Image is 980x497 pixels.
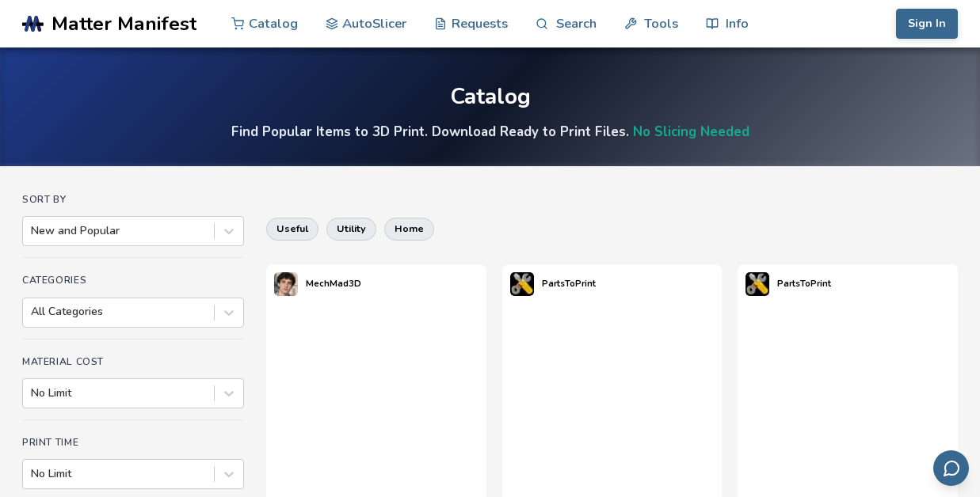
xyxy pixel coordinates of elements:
button: Sign In [896,9,958,39]
input: New and Popular [31,225,34,237]
h4: Find Popular Items to 3D Print. Download Ready to Print Files. [231,123,749,141]
p: PartsToPrint [542,275,596,292]
a: PartsToPrint's profilePartsToPrint [738,264,839,304]
button: utility [326,218,376,240]
img: PartsToPrint's profile [745,272,769,296]
img: MechMad3D's profile [274,272,298,296]
p: PartsToPrint [777,275,831,292]
a: PartsToPrint's profilePartsToPrint [502,264,604,304]
a: MechMad3D's profileMechMad3D [266,264,369,304]
h4: Material Cost [22,356,244,367]
input: No Limit [31,468,34,480]
h4: Categories [22,275,244,286]
img: PartsToPrint's profile [510,272,534,296]
input: No Limit [31,387,34,400]
a: No Slicing Needed [633,123,749,141]
h4: Print Time [22,437,244,448]
button: home [384,218,434,240]
div: Catalog [450,85,531,109]
button: useful [266,218,318,240]
input: All Categories [31,305,34,318]
span: Matter Manifest [51,13,196,35]
p: MechMad3D [306,275,361,292]
button: Send feedback via email [933,450,969,486]
h4: Sort By [22,194,244,205]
